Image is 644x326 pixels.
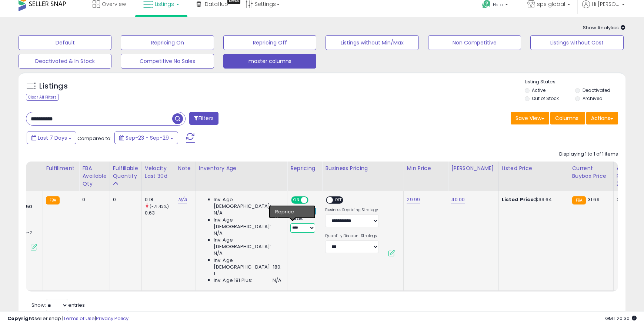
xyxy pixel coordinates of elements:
small: FBA [572,196,586,204]
a: Terms of Use [63,315,95,322]
span: OFF [333,197,345,203]
div: 0 [113,196,136,203]
div: Fulfillment [46,164,76,172]
div: Repricing [290,164,319,172]
span: sps global [537,0,565,8]
span: N/A [214,230,223,237]
div: FBA Available Qty [82,164,106,188]
span: Compared to: [77,135,111,142]
strong: Copyright [7,315,34,322]
span: Sep-23 - Sep-29 [126,134,169,142]
button: Listings without Cost [530,35,623,50]
div: 31.69 [617,196,641,203]
button: Default [19,35,111,50]
button: Sep-23 - Sep-29 [114,132,178,144]
div: seller snap | | [7,315,129,322]
button: Save View [511,112,549,124]
div: Velocity Last 30d [145,164,172,180]
a: Privacy Policy [96,315,129,322]
small: (-71.43%) [150,203,169,209]
span: Inv. Age 181 Plus: [214,277,253,284]
button: Last 7 Days [27,132,76,144]
h5: Listings [39,81,68,92]
small: FBA [46,196,60,204]
button: master columns [223,54,316,69]
label: Deactivated [583,87,610,93]
a: N/A [178,196,187,203]
span: 2025-10-7 20:30 GMT [605,315,637,322]
span: ON [292,197,301,203]
span: OFF [307,197,319,203]
button: Columns [550,112,585,124]
span: Inv. Age [DEMOGRAPHIC_DATA]: [214,217,281,230]
button: Deactivated & In Stock [19,54,111,69]
p: Listing States: [525,79,625,86]
button: Listings without Min/Max [326,35,418,50]
div: 0.18 [145,196,175,203]
button: Competitive No Sales [121,54,214,69]
div: Fulfillable Quantity [113,164,139,180]
div: Inventory Age [199,164,284,172]
span: 1 [214,270,215,277]
button: Repricing On [121,35,214,50]
button: Filters [189,112,218,125]
span: Inv. Age [DEMOGRAPHIC_DATA]-180: [214,257,281,270]
div: Business Pricing [325,164,400,172]
span: Show Analytics [583,24,625,31]
span: N/A [214,210,223,216]
div: 0 [82,196,104,203]
span: N/A [214,250,223,257]
b: Listed Price: [502,196,535,203]
div: Listed Price [502,164,566,172]
span: Show: entries [31,302,85,309]
div: Amazon AI [290,208,316,214]
span: 31.69 [588,196,600,203]
button: Actions [586,112,618,124]
div: Current Buybox Price [572,164,610,180]
span: Inv. Age [DEMOGRAPHIC_DATA]: [214,237,281,250]
button: Non Competitive [428,35,521,50]
div: Note [178,164,193,172]
a: 29.99 [407,196,420,203]
label: Active [532,87,545,93]
span: Inv. Age [DEMOGRAPHIC_DATA]: [214,196,281,210]
div: Avg Win Price 24h. [617,164,644,188]
span: N/A [273,277,281,284]
div: Min Price [407,164,445,172]
div: 0.63 [145,210,175,216]
label: Out of Stock [532,95,559,102]
span: Last 7 Days [38,134,67,142]
span: Columns [555,114,578,122]
span: Help [493,1,503,8]
div: [PERSON_NAME] [451,164,495,172]
button: Repricing Off [223,35,316,50]
div: Preset: [290,216,316,233]
label: Archived [583,95,603,102]
span: Listings [155,0,174,8]
a: Hi [PERSON_NAME] [582,0,625,17]
div: $33.64 [502,196,563,203]
span: Hi [PERSON_NAME] [592,0,620,8]
label: Business Repricing Strategy: [325,207,379,213]
span: Overview [102,0,126,8]
span: DataHub [205,0,228,8]
div: Clear All Filters [26,94,59,101]
div: Displaying 1 to 1 of 1 items [559,151,618,158]
a: 40.00 [451,196,465,203]
label: Quantity Discount Strategy: [325,233,379,239]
